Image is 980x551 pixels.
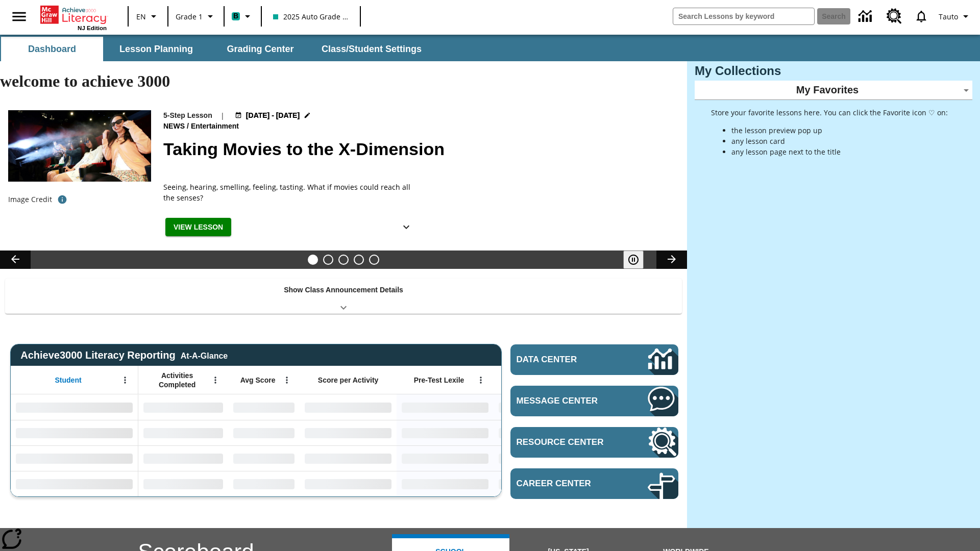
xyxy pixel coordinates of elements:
button: View Lesson [165,218,231,237]
div: Show Class Announcement Details [5,279,682,314]
button: Slide 1 Taking Movies to the X-Dimension [308,255,318,265]
div: My Favorites [695,81,972,100]
a: Data Center [852,3,880,31]
span: [DATE] - [DATE] [246,110,300,121]
div: No Data, [138,445,228,471]
span: Avg Score [240,375,276,385]
div: No Data, [494,445,591,471]
div: No Data, [494,394,591,420]
p: Store your favorite lessons here. You can click the Favorite icon ♡ on: [711,107,948,118]
span: Message Center [517,396,617,406]
a: Home [40,5,107,25]
button: Open Menu [117,372,133,388]
button: Grading Center [209,37,311,61]
span: Activities Completed [143,371,211,389]
span: News [163,121,187,132]
span: | [220,110,225,121]
button: Lesson Planning [105,37,207,61]
a: Resource Center, Will open in new tab [510,427,678,458]
div: Seeing, hearing, smelling, feeling, tasting. What if movies could reach all the senses? [163,182,419,203]
div: At-A-Glance [181,349,228,361]
button: Class/Student Settings [313,37,430,61]
span: B [233,10,238,22]
div: No Data, [138,394,228,420]
div: No Data, [138,420,228,445]
span: Data Center [517,355,613,365]
button: Aug 18 - Aug 24 Choose Dates [233,110,313,121]
button: Slide 5 Career Lesson [369,255,379,265]
button: Slide 3 Cars of the Future? [338,255,349,265]
a: Notifications [908,3,935,30]
img: Panel in front of the seats sprays water mist to the happy audience at a 4DX-equipped theater. [8,110,151,182]
li: the lesson preview pop up [731,125,948,136]
span: / [187,122,189,130]
span: Grade 1 [176,11,203,22]
span: NJ Edition [78,25,107,31]
a: Message Center [510,386,678,416]
p: Image Credit [8,194,52,205]
button: Language: EN, Select a language [132,7,164,26]
p: 5-Step Lesson [163,110,212,121]
span: Entertainment [191,121,241,132]
button: Open Menu [208,372,223,388]
input: search field [673,8,814,24]
div: No Data, [228,471,300,496]
button: Open side menu [4,2,34,32]
button: Open Menu [279,372,295,388]
li: any lesson page next to the title [731,146,948,157]
div: No Data, [494,471,591,496]
button: Slide 4 Pre-release lesson [354,255,364,265]
div: No Data, [228,445,300,471]
button: Lesson carousel, Next [656,251,687,269]
span: 2025 Auto Grade 1 A [273,11,349,22]
a: Data Center [510,344,678,375]
div: No Data, [228,420,300,445]
h3: My Collections [695,64,972,78]
button: Slide 2 Do You Want Fries With That? [323,255,333,265]
div: No Data, [228,394,300,420]
button: Dashboard [1,37,103,61]
div: No Data, [494,420,591,445]
span: Achieve3000 Literacy Reporting [20,349,228,361]
span: Career Center [517,479,617,489]
p: Show Class Announcement Details [284,285,403,295]
button: Show Details [396,218,416,237]
span: Resource Center [517,437,617,447]
li: any lesson card [731,136,948,146]
div: No Data, [138,471,228,496]
button: Boost Class color is teal. Change class color [228,7,258,26]
button: Open Menu [473,372,488,388]
span: Student [55,375,82,385]
div: Home [40,4,107,31]
span: Tauto [939,11,958,22]
div: Pause [623,251,654,269]
button: Grade: Grade 1, Select a grade [171,7,220,26]
a: Resource Center, Will open in new tab [880,3,908,30]
button: Pause [623,251,644,269]
span: EN [136,11,146,22]
span: Pre-Test Lexile [414,375,464,385]
button: Photo credit: Photo by The Asahi Shimbun via Getty Images [52,190,72,209]
h2: Taking Movies to the X-Dimension [163,136,675,162]
a: Career Center [510,468,678,499]
span: Score per Activity [318,375,379,385]
button: Profile/Settings [935,7,976,26]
